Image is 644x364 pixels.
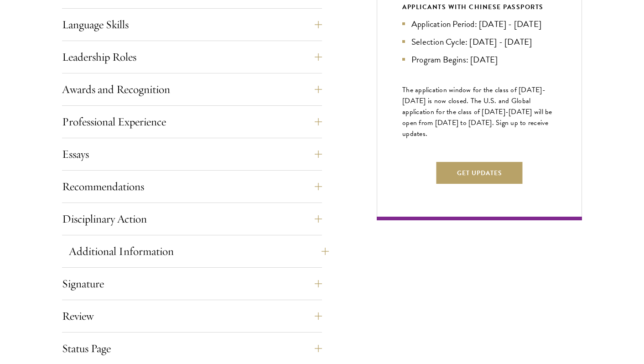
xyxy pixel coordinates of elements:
[62,78,322,100] button: Awards and Recognition
[62,14,322,36] button: Language Skills
[62,208,322,230] button: Disciplinary Action
[62,176,322,198] button: Recommendations
[402,84,552,139] span: The application window for the class of [DATE]-[DATE] is now closed. The U.S. and Global applicat...
[62,338,322,359] button: Status Page
[69,240,329,262] button: Additional Information
[402,17,556,31] li: Application Period: [DATE] - [DATE]
[402,35,556,48] li: Selection Cycle: [DATE] - [DATE]
[62,273,322,295] button: Signature
[62,143,322,165] button: Essays
[402,53,556,66] li: Program Begins: [DATE]
[402,1,556,13] div: APPLICANTS WITH CHINESE PASSPORTS
[436,162,523,184] button: Get Updates
[62,111,322,133] button: Professional Experience
[62,46,322,68] button: Leadership Roles
[62,305,322,327] button: Review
